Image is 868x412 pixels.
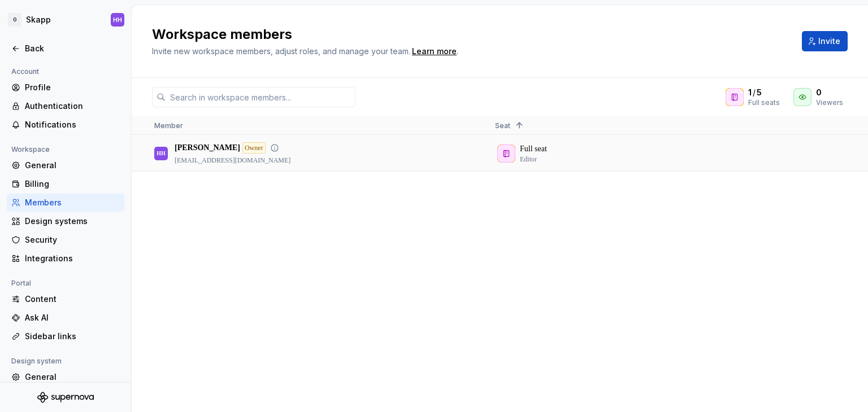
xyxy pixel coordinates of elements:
[7,327,124,345] a: Sidebar links
[7,143,54,156] div: Workspace
[25,371,120,383] div: General
[7,231,124,249] a: Security
[25,178,120,190] div: Billing
[7,212,124,230] a: Design systems
[757,87,762,98] span: 5
[7,309,124,327] a: Ask AI
[25,293,120,305] div: Content
[25,100,120,112] div: Authentication
[25,160,120,171] div: General
[818,36,840,47] span: Invite
[7,40,124,58] a: Back
[7,175,124,193] a: Billing
[7,156,124,174] a: General
[7,277,36,290] div: Portal
[25,197,120,208] div: Members
[37,392,94,403] svg: Supernova Logo
[748,98,780,107] div: Full seats
[25,312,120,323] div: Ask AI
[7,290,124,308] a: Content
[154,121,183,130] span: Member
[175,142,240,154] p: [PERSON_NAME]
[802,31,848,51] button: Invite
[166,87,355,107] input: Search in workspace members...
[8,13,21,27] div: O
[7,354,66,368] div: Design system
[25,234,120,246] div: Security
[7,249,124,268] a: Integrations
[7,65,44,78] div: Account
[175,156,290,165] p: [EMAIL_ADDRESS][DOMAIN_NAME]
[495,121,510,130] span: Seat
[7,368,124,386] a: General
[7,97,124,115] a: Authentication
[25,253,120,264] div: Integrations
[157,142,166,164] div: HH
[748,87,752,98] span: 1
[152,46,410,56] span: Invite new workspace members, adjust roles, and manage your team.
[25,331,120,342] div: Sidebar links
[25,82,120,93] div: Profile
[152,25,788,43] h2: Workspace members
[2,7,129,32] button: OSkappHH
[25,43,120,54] div: Back
[7,78,124,97] a: Profile
[7,116,124,134] a: Notifications
[410,47,458,56] span: .
[113,15,122,24] div: HH
[816,87,822,98] span: 0
[25,216,120,227] div: Design systems
[242,142,266,154] div: Owner
[25,119,120,130] div: Notifications
[748,87,780,98] div: /
[412,46,457,57] a: Learn more
[26,14,51,25] div: Skapp
[816,98,843,107] div: Viewers
[7,194,124,212] a: Members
